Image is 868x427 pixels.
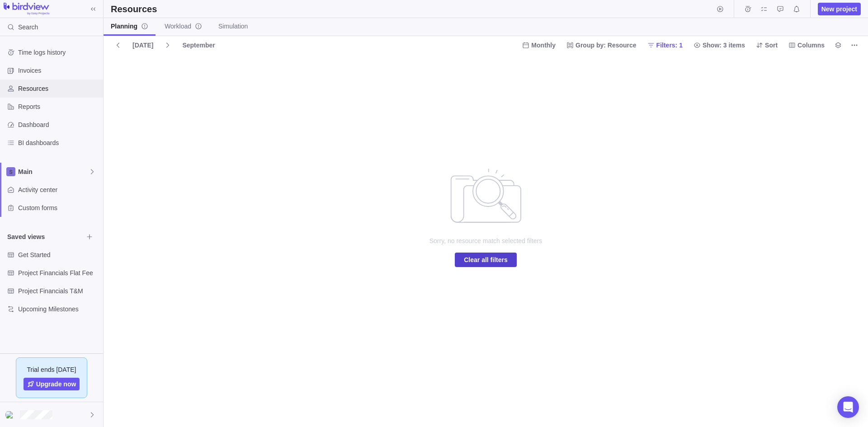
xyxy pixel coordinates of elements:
[18,48,99,57] span: Time logs history
[18,84,99,93] span: Resources
[714,3,726,15] span: Start timer
[111,3,157,15] h2: Resources
[774,7,787,14] a: Approval requests
[790,7,803,14] a: Notifications
[785,39,828,52] span: Columns
[104,18,156,36] a: Planninginfo-description
[5,409,16,420] div: Donald Joel
[396,236,576,245] span: Sorry, no resource match selected filters
[774,3,787,15] span: Approval requests
[741,7,754,14] a: Time logs
[83,230,96,243] span: Browse views
[218,22,248,31] span: Simulation
[4,3,49,15] img: logo
[18,66,99,75] span: Invoices
[36,380,76,389] span: Upgrade now
[644,39,686,52] span: Filters: 1
[758,3,770,15] span: My assignments
[741,3,754,15] span: Time logs
[464,254,508,265] span: Clear all filters
[455,253,517,267] span: Clear all filters
[18,268,99,277] span: Project Financials Flat Fee
[157,18,209,36] a: Workloadinfo-description
[111,22,148,31] span: Planning
[18,185,99,194] span: Activity center
[576,41,637,50] span: Group by: Resource
[27,365,76,374] span: Trial ends [DATE]
[18,167,89,176] span: Main
[389,54,583,427] div: no data to show
[18,203,99,212] span: Custom forms
[18,120,99,129] span: Dashboard
[848,39,861,52] span: More actions
[797,41,825,50] span: Columns
[821,5,857,14] span: New project
[656,41,683,50] span: Filters: 1
[7,232,83,241] span: Saved views
[132,41,153,50] span: [DATE]
[818,3,861,15] span: New project
[129,39,157,52] span: [DATE]
[18,305,99,314] span: Upcoming Milestones
[195,23,202,30] svg: info-description
[790,3,803,15] span: Notifications
[18,102,99,111] span: Reports
[165,22,202,31] span: Workload
[141,23,148,30] svg: info-description
[837,396,859,418] div: Open Intercom Messenger
[563,39,640,52] span: Group by: Resource
[758,7,770,14] a: My assignments
[519,39,559,52] span: Monthly
[24,378,80,390] a: Upgrade now
[703,41,745,50] span: Show: 3 items
[5,411,16,418] img: Show
[18,286,99,296] span: Project Financials T&M
[765,41,778,50] span: Sort
[752,39,781,52] span: Sort
[690,39,749,52] span: Show: 3 items
[18,23,38,32] span: Search
[211,18,255,36] a: Simulation
[531,41,556,50] span: Monthly
[18,250,99,259] span: Get Started
[832,39,844,52] span: Legend
[18,138,99,147] span: BI dashboards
